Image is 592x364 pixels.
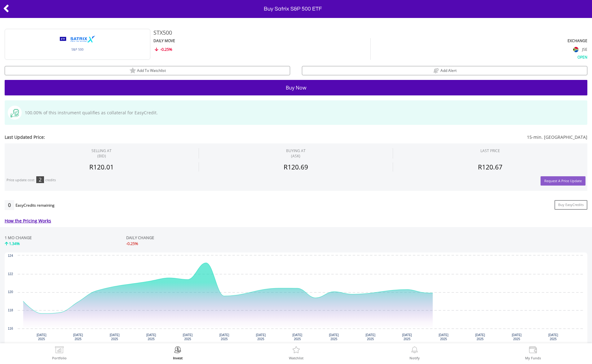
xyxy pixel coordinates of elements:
[5,235,32,241] div: 1 MO CHANGE
[55,346,64,355] img: View Portfolio
[289,346,303,360] a: Watchlist
[54,29,101,60] img: TFSA.STX500.png
[284,163,308,171] span: R120.69
[554,200,587,210] a: Buy EasyCredits
[8,254,13,257] text: 124
[8,327,13,330] text: 116
[582,47,587,52] span: JSE
[8,272,13,276] text: 122
[302,66,587,75] button: price alerts bell Add Alert
[153,38,370,43] div: DAILY MOVE
[219,333,229,341] text: [DATE] 2025
[365,333,375,341] text: [DATE] 2025
[146,333,156,341] text: [DATE] 2025
[440,68,457,73] span: Add Alert
[91,153,112,159] span: (BID)
[5,218,51,224] a: How the Pricing Works
[286,153,306,159] span: (ASK)
[475,333,485,341] text: [DATE] 2025
[36,176,44,183] div: 2
[173,346,183,360] a: Invest
[9,241,20,246] span: 1.34%
[5,66,290,75] button: watchlist Add To Watchlist
[160,46,172,52] span: -0.25%
[293,333,303,341] text: [DATE] 2025
[256,333,266,341] text: [DATE] 2025
[15,203,55,208] div: EasyCredits remaining
[5,252,587,345] div: Chart. Highcharts interactive chart.
[37,333,46,341] text: [DATE] 2025
[480,148,500,153] div: LAST PRICE
[5,252,587,345] svg: Interactive chart
[129,67,136,74] img: watchlist
[183,333,193,341] text: [DATE] 2025
[110,333,120,341] text: [DATE] 2025
[371,54,587,60] div: OPEN
[11,109,19,117] img: collateral-qualifying-green.svg
[7,178,35,182] div: Price update cost:
[126,235,272,241] div: DAILY CHANGE
[512,333,522,341] text: [DATE] 2025
[73,333,83,341] text: [DATE] 2025
[573,47,579,52] img: flag
[173,346,183,355] img: Invest Now
[52,346,67,360] a: Portfolio
[541,176,585,186] button: Request A Price Update
[525,346,541,360] a: My Funds
[153,29,479,37] div: STX500
[137,68,166,73] span: Add To Watchlist
[173,356,183,360] label: Invest
[52,356,67,360] label: Portfolio
[8,290,13,294] text: 120
[478,163,502,171] span: R120.67
[5,80,587,95] button: Buy Now
[289,356,303,360] label: Watchlist
[371,38,587,43] div: EXCHANGE
[409,356,420,360] label: Notify
[329,333,339,341] text: [DATE] 2025
[91,148,112,159] div: SELLING AT
[525,356,541,360] label: My Funds
[410,346,419,355] img: View Notifications
[439,333,448,341] text: [DATE] 2025
[409,346,420,360] a: Notify
[8,309,13,312] text: 118
[5,134,247,140] span: Last Updated Price:
[548,333,558,341] text: [DATE] 2025
[291,346,301,355] img: Watchlist
[402,333,412,341] text: [DATE] 2025
[5,200,14,210] div: 0
[89,163,114,171] span: R120.01
[126,241,138,246] span: -0.25%
[247,134,587,140] span: 15-min. [GEOGRAPHIC_DATA]
[22,110,158,116] span: 100.00% of this instrument qualifies as collateral for EasyCredit.
[286,148,306,159] span: BUYING AT
[433,67,440,74] img: price alerts bell
[45,178,56,182] div: credits
[528,346,538,355] img: View Funds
